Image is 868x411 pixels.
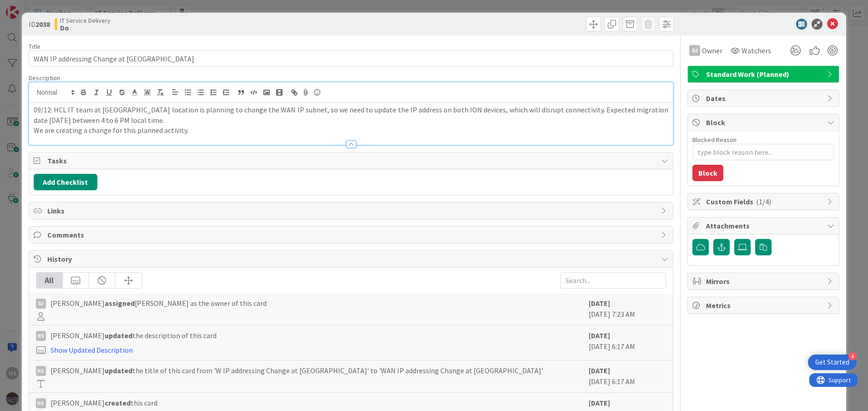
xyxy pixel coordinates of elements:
[29,42,40,51] label: Title
[706,196,823,207] span: Custom Fields
[706,220,823,231] span: Attachments
[47,229,657,240] span: Comments
[19,1,41,12] span: Support
[706,93,823,104] span: Dates
[105,366,132,375] b: updated
[50,397,157,408] span: [PERSON_NAME] this card
[706,276,823,287] span: Mirrors
[756,197,771,206] span: ( 1/4 )
[29,19,50,30] span: ID
[692,165,723,181] button: Block
[706,69,823,80] span: Standard Work (Planned)
[35,20,50,29] b: 2038
[815,358,849,367] div: Get Started
[589,298,666,320] div: [DATE] 7:23 AM
[848,352,857,360] div: 4
[560,272,666,289] input: Search...
[34,174,97,190] button: Add Checklist
[50,365,543,376] span: [PERSON_NAME] the title of this card from 'W IP addressing Change at [GEOGRAPHIC_DATA]' to 'WAN I...
[36,398,46,408] div: HS
[34,125,669,136] p: We are creating a change for this planned activity.
[34,105,669,125] p: 09/12: HCL IT team at [GEOGRAPHIC_DATA] location is planning to change the WAN IP subnet, so we n...
[589,398,610,407] b: [DATE]
[47,254,657,264] span: History
[36,273,63,288] div: All
[29,51,674,67] input: type card name here...
[50,298,267,309] span: [PERSON_NAME] [PERSON_NAME] as the owner of this card
[105,398,131,407] b: created
[60,17,111,24] span: IT Service Delivery
[105,299,135,308] b: assigned
[589,331,610,340] b: [DATE]
[50,345,133,355] a: Show Updated Description
[706,300,823,311] span: Metrics
[47,205,657,216] span: Links
[742,45,771,56] span: Watchers
[692,136,737,144] label: Blocked Reason
[589,366,610,375] b: [DATE]
[589,299,610,308] b: [DATE]
[36,299,46,309] div: DJ
[50,330,217,341] span: [PERSON_NAME] the description of this card
[702,45,722,56] span: Owner
[36,331,46,341] div: HS
[689,45,700,56] div: DJ
[29,74,60,82] span: Description
[589,365,666,388] div: [DATE] 6:17 AM
[589,330,666,355] div: [DATE] 6:17 AM
[706,117,823,128] span: Block
[808,355,857,370] div: Open Get Started checklist, remaining modules: 4
[36,366,46,376] div: HS
[47,155,657,166] span: Tasks
[105,331,132,340] b: updated
[60,24,111,31] b: Do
